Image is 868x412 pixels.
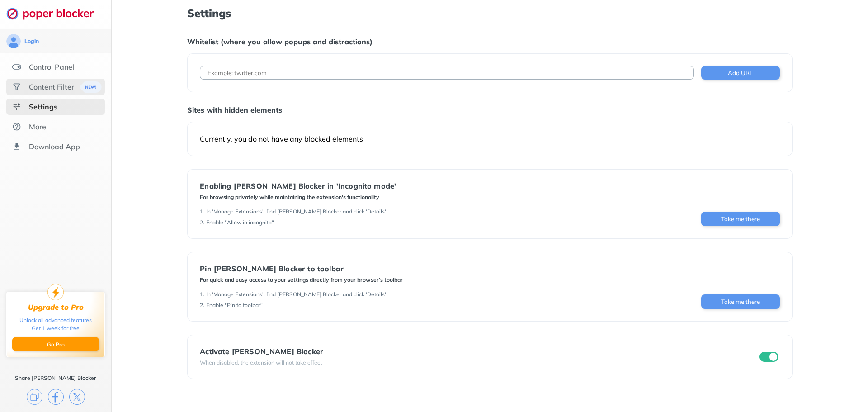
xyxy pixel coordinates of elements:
[701,294,780,309] button: Take me there
[69,389,85,405] img: x.svg
[29,142,80,151] div: Download App
[27,389,42,405] img: copy.svg
[200,219,204,226] div: 2 .
[28,303,84,312] div: Upgrade to Pro
[6,7,104,20] img: logo-webpage.svg
[200,208,204,215] div: 1 .
[32,324,80,332] div: Get 1 week for free
[187,105,792,114] div: Sites with hidden elements
[701,66,780,80] button: Add URL
[29,122,46,131] div: More
[29,62,74,71] div: Control Panel
[12,62,21,71] img: features.svg
[200,302,204,309] div: 2 .
[6,34,21,48] img: avatar.svg
[200,182,396,190] div: Enabling [PERSON_NAME] Blocker in 'Incognito mode'
[12,102,21,111] img: settings-selected.svg
[47,284,64,300] img: upgrade-to-pro.svg
[12,337,99,351] button: Go Pro
[200,359,323,366] div: When disabled, the extension will not take effect
[206,219,274,226] div: Enable "Allow in incognito"
[12,142,21,151] img: download-app.svg
[200,347,323,355] div: Activate [PERSON_NAME] Blocker
[15,374,96,382] div: Share [PERSON_NAME] Blocker
[29,102,57,111] div: Settings
[29,82,74,91] div: Content Filter
[24,38,39,45] div: Login
[12,82,21,91] img: social.svg
[200,276,403,284] div: For quick and easy access to your settings directly from your browser's toolbar
[701,212,780,226] button: Take me there
[200,194,396,201] div: For browsing privately while maintaining the extension's functionality
[80,81,102,93] img: menuBanner.svg
[206,208,386,215] div: In 'Manage Extensions', find [PERSON_NAME] Blocker and click 'Details'
[200,66,693,80] input: Example: twitter.com
[206,291,386,298] div: In 'Manage Extensions', find [PERSON_NAME] Blocker and click 'Details'
[200,134,779,143] div: Currently, you do not have any blocked elements
[206,302,263,309] div: Enable "Pin to toolbar"
[12,122,21,131] img: about.svg
[187,7,792,19] h1: Settings
[200,265,403,273] div: Pin [PERSON_NAME] Blocker to toolbar
[200,291,204,298] div: 1 .
[19,316,92,324] div: Unlock all advanced features
[187,37,792,46] div: Whitelist (where you allow popups and distractions)
[48,389,64,405] img: facebook.svg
